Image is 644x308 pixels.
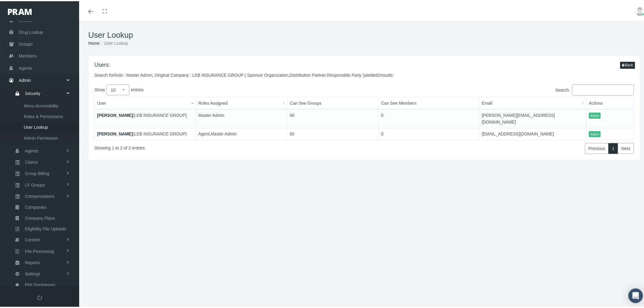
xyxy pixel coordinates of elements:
[19,37,33,49] span: Groups
[100,39,128,45] li: User Lookup
[25,268,40,278] span: Settings
[608,142,618,153] a: 1
[25,212,55,222] span: Company Plans
[618,142,634,153] a: Next
[19,73,31,85] span: Admin
[114,72,364,76] span: Role : Master Admin, Original Company : LEB INSURANCE GROUP ( Sponsor Organization,Distribution P...
[24,121,48,131] span: User Lookup
[25,145,38,155] span: Agents
[25,278,55,289] span: PHI Disclosures
[25,256,40,267] span: Reports
[589,111,601,118] span: Active
[287,96,379,108] th: Can See Groups
[25,179,45,189] span: LF Groups
[378,72,380,76] span: 2
[364,83,634,94] label: Search:
[287,108,379,127] td: 60
[379,127,479,139] td: 0
[479,127,586,139] td: [EMAIL_ADDRESS][DOMAIN_NAME]
[24,110,63,121] span: Roles & Permissions
[25,167,49,177] span: Group Billing
[25,87,40,97] span: Security
[19,61,32,73] span: Agents
[25,233,40,244] span: Content
[25,222,66,233] span: Eligibility File Uploads
[24,100,58,110] span: Menu Accessibility
[479,108,586,127] td: [PERSON_NAME][EMAIL_ADDRESS][DOMAIN_NAME]
[25,156,38,166] span: Claims
[95,108,196,127] td: (LEB INSURANCE GROUP)
[94,61,394,67] h4: Users:
[97,112,133,117] a: [PERSON_NAME]
[25,245,54,255] span: File Processing
[95,96,196,108] th: User: activate to sort column descending
[19,49,37,61] span: Members
[196,108,287,127] td: Master Admin
[585,142,609,153] a: Previous
[628,287,643,302] div: Open Intercom Messenger
[94,71,394,77] div: Search for yielded results:
[19,25,43,37] span: Drug Lookup
[479,96,586,108] th: Email: activate to sort column ascending
[25,190,54,200] span: Compensations
[379,96,479,108] th: Can See Members
[88,40,100,44] a: Home
[97,130,133,135] a: [PERSON_NAME]
[287,127,379,139] td: 60
[94,83,364,94] label: Show entries
[95,127,196,139] td: (LEB INSURANCE GROUP)
[572,83,634,94] input: Search:
[25,201,47,211] span: Companies
[379,108,479,127] td: 0
[586,96,634,108] th: Actions
[620,61,635,68] button: Back
[8,8,32,14] img: PRAM_20_x_78.png
[24,132,58,142] span: Admin Permission
[589,130,601,136] span: Active
[88,29,640,39] h1: User Lookup
[196,96,287,108] th: Roles Assigned: activate to sort column ascending
[196,127,287,139] td: Agent,Master Admin
[107,83,129,94] select: Showentries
